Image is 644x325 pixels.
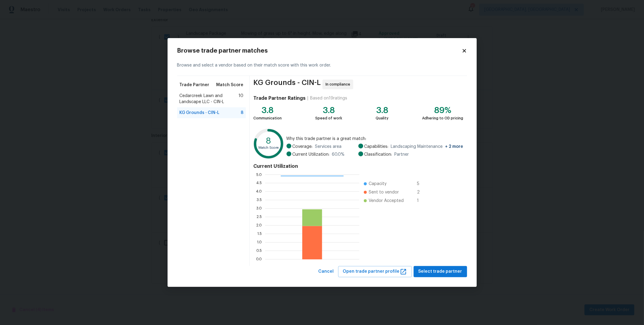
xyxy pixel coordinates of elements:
[417,181,427,187] span: 5
[287,136,463,142] span: Why this trade partner is a great match:
[253,95,306,101] h4: Trade Partner Ratings
[257,215,262,219] text: 2.5
[266,137,271,145] text: 8
[319,268,334,275] span: Cancel
[256,190,262,193] text: 4.0
[253,107,282,113] div: 3.8
[332,151,345,158] span: 60.0 %
[257,173,262,177] text: 5.0
[315,107,342,113] div: 3.8
[180,110,220,116] span: KG Grounds - CIN-L
[177,55,467,76] div: Browse and select a vendor based on their match score with this work order.
[338,266,412,277] button: Open trade partner profile
[364,144,389,150] span: Capabilities:
[180,93,239,105] span: Cedarcreek Lawn and Landscape LLC - CIN-L
[180,82,210,88] span: Trade Partner
[445,145,463,149] span: + 2 more
[422,107,463,113] div: 89%
[306,95,310,101] div: |
[257,181,262,185] text: 4.5
[177,48,462,54] h2: Browse trade partner matches
[369,181,386,187] span: Capacity
[257,249,262,253] text: 0.5
[258,232,262,236] text: 1.5
[257,241,262,244] text: 1.0
[369,198,404,204] span: Vendor Accepted
[259,146,279,150] text: Match Score
[253,80,321,89] span: KG Grounds - CIN-L
[315,115,342,121] div: Speed of work
[325,81,353,87] span: In compliance
[239,93,243,105] span: 10
[395,151,409,158] span: Partner
[417,189,427,195] span: 2
[376,115,389,121] div: Quality
[369,189,399,195] span: Sent to vendor
[364,151,392,158] span: Classification:
[391,144,463,150] span: Landscaping Maintenance
[257,207,262,210] text: 3.0
[257,224,262,227] text: 2.0
[376,107,389,113] div: 3.8
[422,115,463,121] div: Adhering to OD pricing
[241,110,243,116] span: 8
[418,268,462,275] span: Select trade partner
[316,266,336,277] button: Cancel
[253,115,282,121] div: Communication
[253,163,463,169] h4: Current Utilization
[414,266,467,277] button: Select trade partner
[216,82,243,88] span: Match Score
[293,144,313,150] span: Coverage:
[310,95,347,101] div: Based on 19 ratings
[417,198,427,204] span: 1
[257,198,262,202] text: 3.5
[343,268,407,275] span: Open trade partner profile
[293,151,330,158] span: Current Utilization:
[315,144,342,150] span: Services area
[256,258,262,261] text: 0.0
